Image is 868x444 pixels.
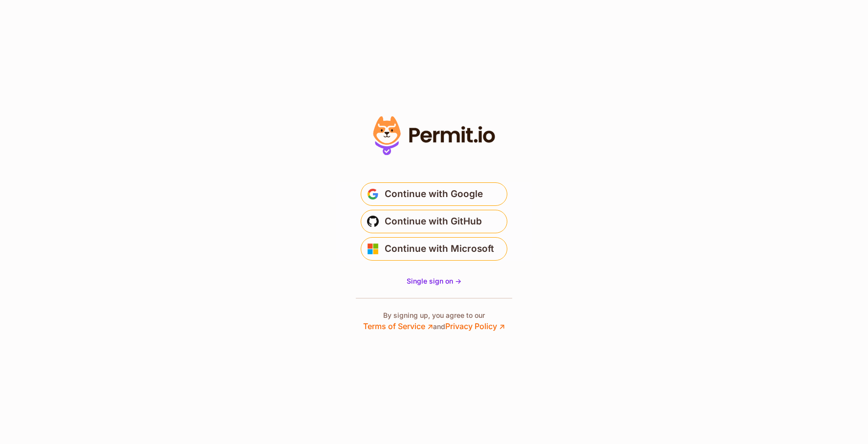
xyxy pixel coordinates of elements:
a: Terms of Service ↗ [363,321,433,331]
a: Privacy Policy ↗ [445,321,505,331]
button: Continue with GitHub [361,210,507,233]
span: Continue with Google [385,186,483,202]
a: Single sign on -> [407,276,461,286]
button: Continue with Google [361,182,507,206]
p: By signing up, you agree to our and [363,311,505,332]
span: Single sign on -> [407,277,461,285]
span: Continue with Microsoft [385,241,494,257]
span: Continue with GitHub [385,214,482,229]
button: Continue with Microsoft [361,237,507,261]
